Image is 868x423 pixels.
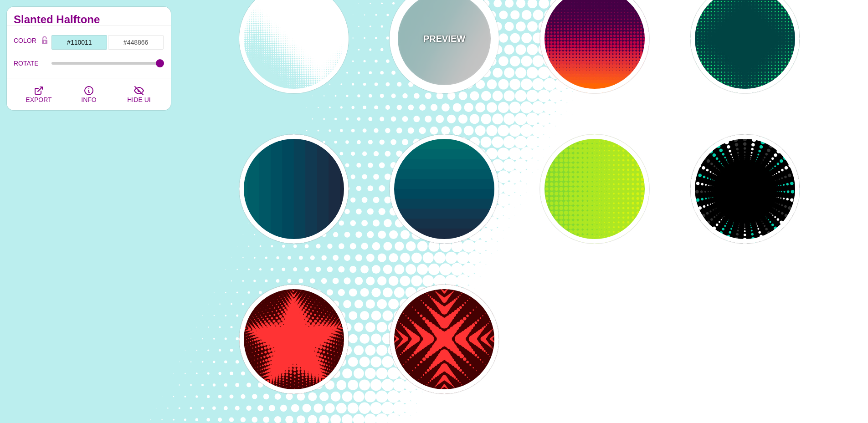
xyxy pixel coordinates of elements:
[239,285,349,394] button: red 5-pointed star halftone shape
[64,78,114,110] button: INFO
[690,134,800,244] button: circles in a circle formation pointing at center
[38,35,51,47] button: Color Lock
[14,16,164,23] h2: Slanted Halftone
[239,134,349,244] button: stacked columns getting increasingly darker
[423,32,465,46] p: PREVIEW
[390,285,499,394] button: red refraction design with halftones in x pattern
[14,57,51,69] label: ROTATE
[26,96,51,103] span: EXPORT
[114,78,164,110] button: HIDE UI
[540,134,649,244] button: lemon-lime halftone pattern background
[14,78,64,110] button: EXPORT
[390,134,499,244] button: stacked rows getting increasingly darker
[81,96,96,103] span: INFO
[14,35,38,50] label: COLOR
[127,96,150,103] span: HIDE UI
